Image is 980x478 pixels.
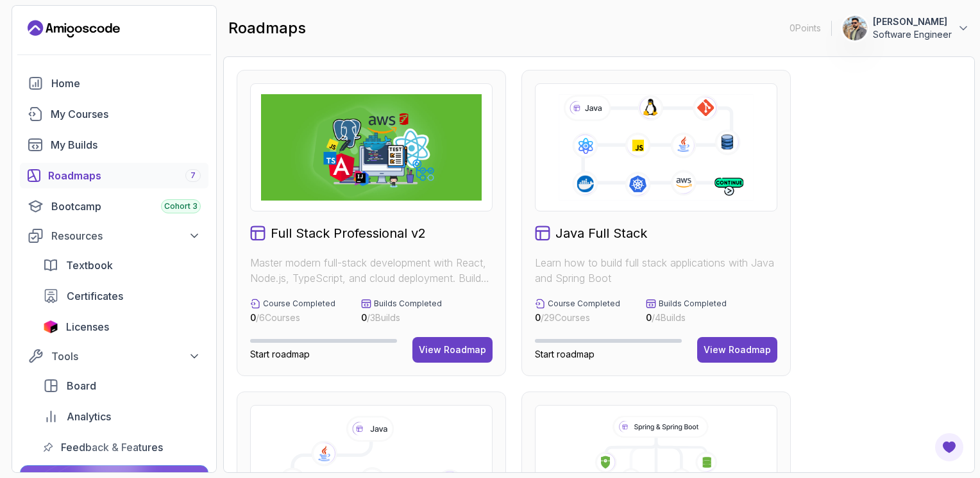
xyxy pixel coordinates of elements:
[35,252,208,278] a: textbook
[43,320,58,333] img: jetbrains icon
[250,311,335,324] p: / 6 Courses
[67,378,96,393] span: Board
[873,28,952,41] p: Software Engineer
[66,319,109,334] span: Licenses
[61,440,163,455] span: Feedback & Features
[535,255,777,286] p: Learn how to build full stack applications with Java and Spring Boot
[20,224,208,247] button: Resources
[250,349,310,359] span: Start roadmap
[164,201,198,211] span: Cohort 3
[20,101,208,127] a: courses
[35,373,208,399] a: board
[66,258,113,273] span: Textbook
[51,228,201,243] div: Resources
[35,283,208,309] a: certificates
[361,312,367,323] span: 0
[190,170,196,181] span: 7
[261,94,482,201] img: Full Stack Professional v2
[412,337,493,363] button: View Roadmap
[250,255,493,286] p: Master modern full-stack development with React, Node.js, TypeScript, and cloud deployment. Build...
[35,404,208,429] a: analytics
[67,288,123,304] span: Certificates
[659,299,727,309] p: Builds Completed
[250,312,256,323] span: 0
[535,311,620,324] p: / 29 Courses
[704,343,771,356] div: View Roadmap
[555,224,647,242] h2: Java Full Stack
[535,312,541,323] span: 0
[361,311,442,324] p: / 3 Builds
[271,224,426,242] h2: Full Stack Professional v2
[842,15,970,41] button: user profile image[PERSON_NAME]Software Engineer
[35,434,208,460] a: feedback
[51,349,201,364] div: Tools
[697,337,777,363] button: View Roadmap
[228,18,306,38] h2: roadmaps
[790,22,821,35] p: 0 Points
[263,299,335,309] p: Course Completed
[35,314,208,340] a: licenses
[51,199,201,214] div: Bootcamp
[51,76,201,91] div: Home
[51,137,201,152] div: My Builds
[28,19,120,39] a: Landing page
[548,299,620,309] p: Course Completed
[67,409,111,424] span: Analytics
[843,16,867,40] img: user profile image
[419,343,486,356] div: View Roadmap
[646,311,727,324] p: / 4 Builds
[20,70,208,96] a: home
[20,194,208,219] a: bootcamp
[535,349,595,359] span: Start roadmap
[873,15,952,28] p: [PERSON_NAME]
[926,427,967,465] iframe: chat widget
[20,132,208,158] a: builds
[20,163,208,188] a: roadmaps
[646,312,652,323] span: 0
[48,168,201,183] div: Roadmaps
[20,345,208,368] button: Tools
[51,106,201,122] div: My Courses
[374,299,442,309] p: Builds Completed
